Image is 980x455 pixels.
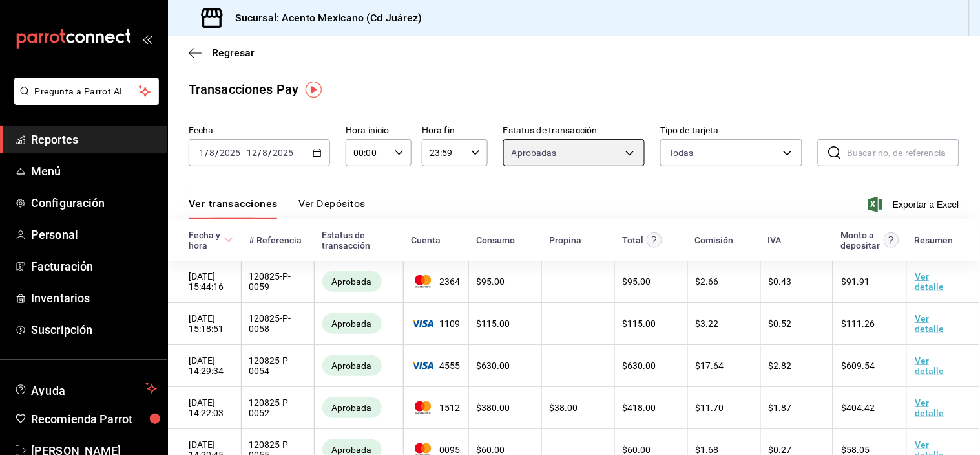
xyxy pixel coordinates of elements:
[306,82,322,98] img: Tooltip marker
[189,197,366,219] div: navigation tabs
[696,276,719,287] span: $ 2.66
[768,235,782,245] div: IVA
[695,235,734,245] div: Comisión
[915,397,944,418] a: Ver detalle
[623,403,656,413] span: $ 418.00
[541,261,614,303] td: -
[31,131,157,148] span: Reportes
[168,303,241,345] td: [DATE] 15:18:51
[346,126,412,135] label: Hora inicio
[189,230,222,250] div: Fecha y hora
[871,197,959,212] span: Exportar a Excel
[623,361,656,371] span: $ 630.00
[322,313,382,334] div: Transacciones cobradas de manera exitosa.
[198,148,205,158] input: --
[422,126,488,135] label: Hora fin
[241,387,314,429] td: 120825-P-0052
[219,148,241,158] input: ----
[696,403,724,413] span: $ 11.70
[623,276,651,287] span: $ 95.00
[189,126,330,135] label: Fecha
[503,126,645,135] label: Estatus de transacción
[412,401,461,414] span: 1512
[322,230,395,250] div: Estatus de transacción
[541,345,614,387] td: -
[412,275,461,288] span: 2364
[622,235,643,245] div: Total
[477,403,510,413] span: $ 380.00
[549,235,581,245] div: Propina
[258,148,262,158] span: /
[241,261,314,303] td: 120825-P-0059
[412,318,461,329] span: 1109
[327,403,377,413] span: Aprobada
[189,80,298,99] div: Transacciones Pay
[623,445,651,455] span: $ 60.00
[841,403,875,413] span: $ 404.42
[31,381,140,396] span: Ayuda
[476,235,515,245] div: Consumo
[31,410,157,428] span: Recomienda Parrot
[168,387,241,429] td: [DATE] 14:22:03
[477,276,505,287] span: $ 95.00
[769,361,792,371] span: $ 2.82
[327,276,377,287] span: Aprobada
[31,194,157,212] span: Configuración
[31,226,157,243] span: Personal
[541,303,614,345] td: -
[31,258,157,275] span: Facturación
[411,235,441,245] div: Cuenta
[9,94,159,107] a: Pregunta a Parrot AI
[412,361,461,371] span: 4555
[31,321,157,338] span: Suscripción
[477,318,510,329] span: $ 115.00
[322,271,382,292] div: Transacciones cobradas de manera exitosa.
[322,355,382,376] div: Transacciones cobradas de manera exitosa.
[273,148,295,158] input: ----
[327,318,377,329] span: Aprobada
[696,445,719,455] span: $ 1.68
[884,232,899,248] svg: Este es el monto resultante del total pagado menos comisión e IVA. Esta será la parte que se depo...
[168,261,241,303] td: [DATE] 15:44:16
[696,361,724,371] span: $ 17.64
[189,197,278,219] button: Ver transacciones
[512,146,557,159] span: Aprobadas
[168,345,241,387] td: [DATE] 14:29:34
[915,355,944,376] a: Ver detalle
[225,10,422,26] h3: Sucursal: Acento Mexicano (Cd Juárez)
[915,235,954,245] div: Resumen
[769,403,792,413] span: $ 1.87
[550,403,578,413] span: $ 38.00
[142,34,152,44] button: open_drawer_menu
[322,397,382,418] div: Transacciones cobradas de manera exitosa.
[189,47,255,59] button: Regresar
[189,230,233,250] span: Fecha y hora
[841,276,870,287] span: $ 91.91
[212,47,255,59] span: Regresar
[841,445,870,455] span: $ 58.05
[841,318,875,329] span: $ 111.26
[660,126,802,135] label: Tipo de tarjeta
[298,197,366,219] button: Ver Depósitos
[35,85,139,98] span: Pregunta a Parrot AI
[249,235,302,245] div: # Referencia
[31,162,157,180] span: Menú
[696,318,719,329] span: $ 3.22
[769,318,792,329] span: $ 0.52
[477,361,510,371] span: $ 630.00
[215,148,219,158] span: /
[769,276,792,287] span: $ 0.43
[14,78,159,105] button: Pregunta a Parrot AI
[647,232,662,248] svg: Este monto equivale al total pagado por el comensal antes de aplicar Comisión e IVA.
[841,361,875,371] span: $ 609.54
[246,148,258,158] input: --
[241,303,314,345] td: 120825-P-0058
[848,140,959,166] input: Buscar no. de referencia
[241,345,314,387] td: 120825-P-0054
[769,445,792,455] span: $ 0.27
[209,148,215,158] input: --
[262,148,269,158] input: --
[841,230,881,250] div: Monto a depositar
[31,289,157,307] span: Inventarios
